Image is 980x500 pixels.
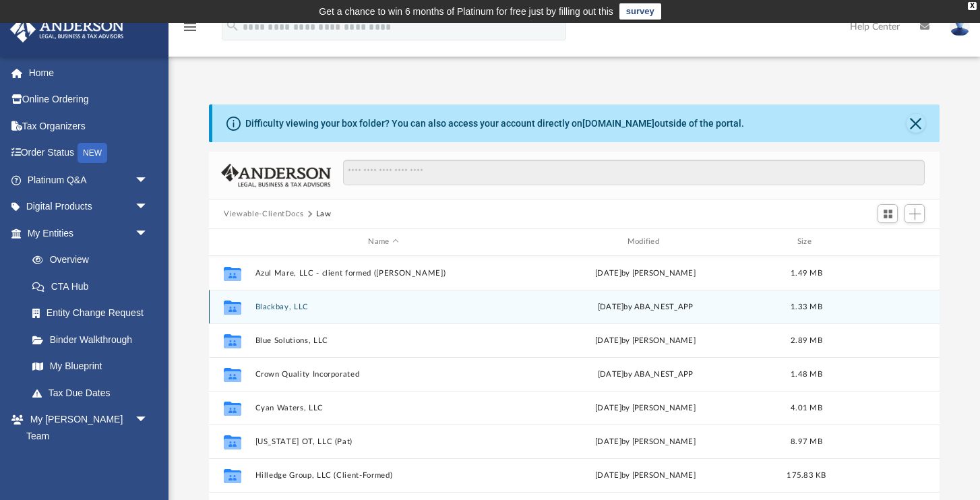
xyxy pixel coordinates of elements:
[791,336,822,344] span: 2.89 MB
[19,353,162,380] a: My Blueprint
[19,379,169,406] a: Tax Due Dates
[19,326,169,353] a: Binder Walkthrough
[9,59,169,86] a: Home
[19,247,169,274] a: Overview
[225,18,240,33] i: search
[135,220,162,247] span: arrow_drop_down
[791,370,822,377] span: 1.48 MB
[78,143,107,163] div: NEW
[135,193,162,221] span: arrow_drop_down
[791,404,822,411] span: 4.01 MB
[907,114,925,133] button: Close
[839,236,933,248] div: id
[9,86,169,113] a: Online Ordering
[182,19,198,35] i: menu
[791,269,822,276] span: 1.49 MB
[518,402,774,414] div: [DATE] by [PERSON_NAME]
[9,166,169,193] a: Platinum Q&Aarrow_drop_down
[19,273,169,300] a: CTA Hub
[255,471,512,480] button: Hilledge Group, LLC (Client-Formed)
[343,160,925,185] input: Search files and folders
[780,236,834,248] div: Size
[6,16,128,42] img: Anderson Advisors Platinum Portal
[255,437,512,446] button: [US_STATE] OT, LLC (Pat)
[135,166,162,194] span: arrow_drop_down
[787,471,826,478] span: 175.83 KB
[950,17,970,36] img: User Pic
[255,236,512,248] div: Name
[255,370,512,379] button: Crown Quality Incorporated
[9,193,169,220] a: Digital Productsarrow_drop_down
[9,220,169,247] a: My Entitiesarrow_drop_down
[316,208,332,220] button: Law
[518,469,774,481] div: [DATE] by [PERSON_NAME]
[878,204,898,223] button: Switch to Grid View
[9,406,162,449] a: My [PERSON_NAME] Teamarrow_drop_down
[518,334,774,346] div: [DATE] by [PERSON_NAME]
[135,406,162,434] span: arrow_drop_down
[518,435,774,447] div: [DATE] by [PERSON_NAME]
[255,269,512,278] button: Azul Mare, LLC - client formed ([PERSON_NAME])
[319,3,613,20] div: Get a chance to win 6 months of Platinum for free just by filling out this
[905,204,925,223] button: Add
[968,2,977,10] div: close
[255,303,512,311] button: Blackbay, LLC
[245,117,744,131] div: Difficulty viewing your box folder? You can also access your account directly on outside of the p...
[182,26,198,35] a: menu
[791,437,822,445] span: 8.97 MB
[215,236,249,248] div: id
[791,303,822,310] span: 1.33 MB
[518,368,774,380] div: [DATE] by ABA_NEST_APP
[9,113,169,139] a: Tax Organizers
[518,301,774,313] div: by ABA_NEST_APP
[224,208,303,220] button: Viewable-ClientDocs
[518,267,774,279] div: [DATE] by [PERSON_NAME]
[255,336,512,345] button: Blue Solutions, LLC
[517,236,774,248] div: Modified
[255,404,512,412] button: Cyan Waters, LLC
[19,300,169,327] a: Entity Change Request
[582,118,654,129] a: [DOMAIN_NAME]
[619,3,661,20] a: survey
[9,139,169,167] a: Order StatusNEW
[598,303,624,310] span: [DATE]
